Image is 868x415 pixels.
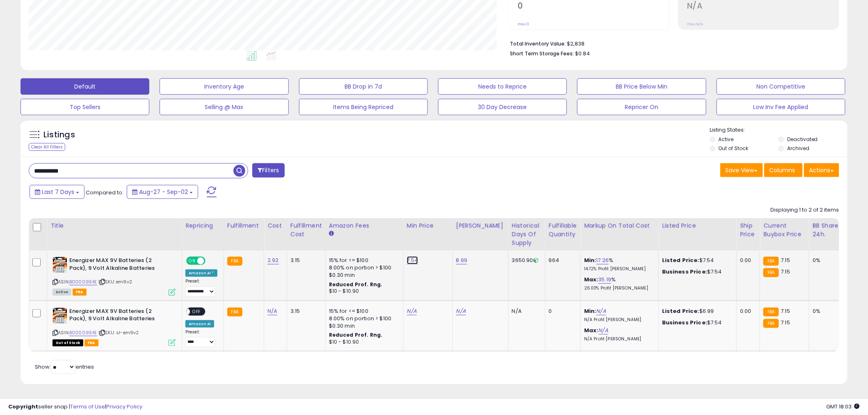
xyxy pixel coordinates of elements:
div: 3650.90 [512,257,539,264]
span: Aug-27 - Sep-02 [139,188,188,196]
button: Top Sellers [21,99,149,115]
b: Max: [584,276,598,283]
div: $7.54 [662,268,730,276]
div: 0 [549,308,574,315]
button: Actions [804,163,839,177]
b: Reduced Prof. Rng. [329,281,383,288]
small: FBA [763,268,779,277]
div: Preset: [185,278,217,297]
a: Terms of Use [70,403,105,410]
button: BB Price Below Min [577,78,706,95]
small: FBA [227,308,242,317]
div: Amazon AI * [185,269,217,277]
b: Business Price: [662,268,707,276]
button: Save View [720,163,763,177]
span: Show: entries [35,363,94,371]
button: Needs to Reprice [438,78,567,95]
button: Aug-27 - Sep-02 [127,185,198,199]
p: 14.72% Profit [PERSON_NAME] [584,266,652,272]
span: | SKU: sl-em9v2 [98,329,139,336]
div: Listed Price [662,221,733,230]
small: FBA [227,257,242,266]
div: Repricing [185,221,220,230]
small: FBA [763,308,779,317]
button: Non Competitive [717,78,845,95]
b: Min: [584,307,596,315]
h2: N/A [687,1,839,12]
b: Energizer MAX 9V Batteries (2 Pack), 9 Volt Alkaline Batteries [69,308,169,325]
span: 7.15 [781,319,790,326]
b: Total Inventory Value: [510,40,566,47]
span: FBA [85,340,98,347]
b: Energizer MAX 9V Batteries (2 Pack), 9 Volt Alkaline Batteries [69,257,169,274]
div: Fulfillable Quantity [549,221,577,239]
h2: 0 [518,1,669,12]
span: 7.15 [781,268,790,276]
div: N/A [512,308,539,315]
span: FBA [73,289,87,296]
div: Preset: [185,329,217,348]
span: Last 7 Days [42,188,74,196]
div: 8.00% on portion > $100 [329,315,397,322]
li: $2,838 [510,38,833,48]
small: Prev: 0 [518,22,529,27]
div: Fulfillment [227,221,260,230]
span: OFF [204,258,217,265]
div: $7.54 [662,257,730,264]
div: Historical Days Of Supply [512,221,542,247]
div: Min Price [407,221,449,230]
div: [PERSON_NAME] [456,221,505,230]
a: N/A [598,326,608,335]
button: BB Drop in 7d [299,78,428,95]
a: 35.19 [598,276,612,284]
a: 7.54 [407,256,418,265]
div: 0% [813,308,840,315]
b: Max: [584,326,598,334]
a: N/A [456,307,466,315]
div: % [584,257,652,272]
small: FBA [763,319,779,328]
div: BB Share 24h. [813,221,843,239]
div: Cost [267,221,283,230]
span: 7.15 [781,256,790,264]
b: Short Term Storage Fees: [510,50,574,57]
span: 2025-09-11 18:03 GMT [827,403,860,410]
div: Ship Price [740,221,756,239]
div: 964 [549,257,574,264]
a: 8.99 [456,256,468,265]
b: Reduced Prof. Rng. [329,331,383,338]
label: Active [719,136,734,143]
h5: Listings [43,129,75,141]
button: Filters [252,163,284,178]
div: Fulfillment Cost [290,221,322,239]
span: All listings currently available for purchase on Amazon [53,289,71,296]
button: Inventory Age [160,78,288,95]
div: 0.00 [740,308,754,315]
div: seller snap | | [8,403,142,411]
small: Prev: N/A [687,22,703,27]
p: Listing States: [710,126,847,134]
a: Privacy Policy [106,403,142,410]
a: 2.92 [267,256,279,265]
div: Amazon AI [185,320,214,328]
button: Default [21,78,149,95]
span: All listings that are currently out of stock and unavailable for purchase on Amazon [53,340,83,347]
span: ON [187,258,197,265]
div: 8.00% on portion > $100 [329,264,397,271]
b: Business Price: [662,319,707,326]
div: Clear All Filters [29,143,65,151]
button: Low Inv Fee Applied [717,99,845,115]
button: Items Being Repriced [299,99,428,115]
a: 17.26 [596,256,609,265]
a: N/A [267,307,277,315]
div: 0.00 [740,257,754,264]
div: $10 - $10.90 [329,339,397,346]
div: 15% for <= $100 [329,308,397,315]
a: N/A [407,307,417,315]
img: 51xz1N9ieeL._SL40_.jpg [53,257,67,273]
div: $10 - $10.90 [329,288,397,295]
div: 0% [813,257,840,264]
div: Amazon Fees [329,221,400,230]
span: $0.84 [575,50,590,57]
a: N/A [596,307,606,315]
